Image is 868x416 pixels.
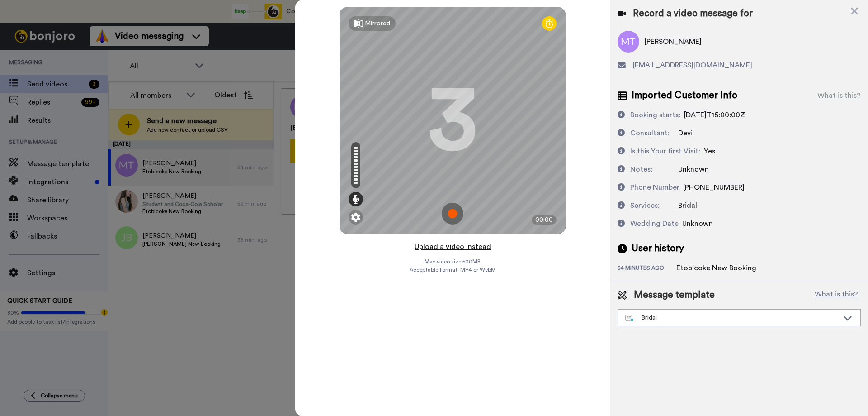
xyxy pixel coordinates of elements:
div: Etobicoke New Booking [676,263,756,273]
div: Notes: [630,164,652,175]
img: nextgen-template.svg [625,315,634,322]
div: Booking starts: [630,110,680,120]
div: Wedding Date [630,218,679,229]
div: Phone Number [630,182,679,193]
div: Bridal [625,313,839,322]
span: Unknown [678,166,709,173]
img: ic_record_start.svg [442,203,463,225]
span: Max video size: 500 MB [425,258,481,265]
div: 54 minutes ago [618,264,676,273]
div: What is this? [817,90,861,101]
span: Bridal [678,202,697,209]
div: Is this Your first Visit: [630,146,700,157]
div: 00:00 [532,215,557,225]
span: [PHONE_NUMBER] [683,184,745,191]
img: ic_gear.svg [351,213,360,222]
span: Acceptable format: MP4 or WebM [410,266,496,273]
span: Unknown [682,220,713,227]
span: Message template [634,288,715,302]
div: 3 [428,86,477,154]
span: Imported Customer Info [632,89,737,102]
button: Upload a video instead [412,241,494,253]
span: Yes [704,148,715,155]
span: [DATE]T15:00:00Z [684,111,745,119]
div: Consultant: [630,128,670,139]
span: Devi [678,129,693,137]
span: User history [632,242,684,255]
div: Services: [630,200,660,211]
button: What is this? [812,288,861,302]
